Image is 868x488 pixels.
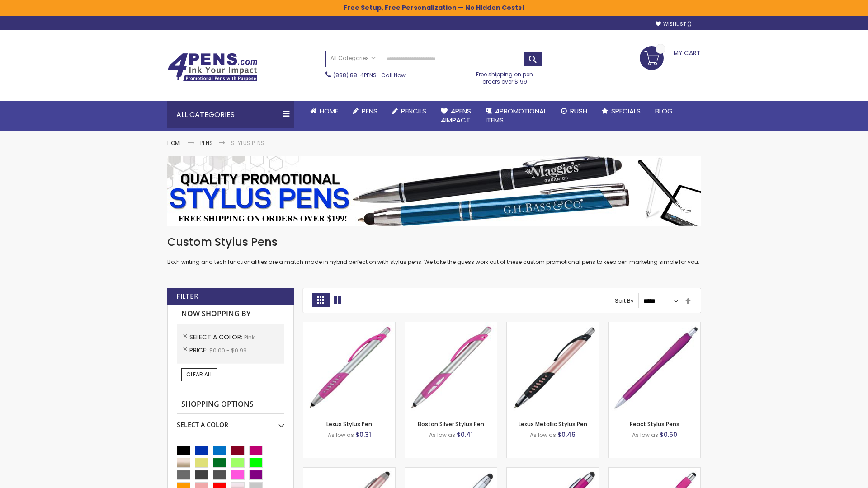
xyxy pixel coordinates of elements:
[486,106,547,125] span: 4PROMOTIONAL ITEMS
[656,21,692,28] a: Wishlist
[189,346,209,355] span: Price
[609,467,700,475] a: Pearl Element Stylus Pens-Pink
[655,106,673,116] span: Blog
[181,368,217,381] a: Clear All
[167,53,258,82] img: 4Pens Custom Pens and Promotional Products
[200,139,213,147] a: Pens
[333,71,407,79] span: - Call Now!
[467,67,543,85] div: Free shipping on pen orders over $199
[478,101,554,131] a: 4PROMOTIONALITEMS
[385,101,434,121] a: Pencils
[167,139,182,147] a: Home
[418,420,484,428] a: Boston Silver Stylus Pen
[507,322,599,414] img: Lexus Metallic Stylus Pen-Pink
[594,101,648,121] a: Specials
[176,291,198,301] strong: Filter
[609,322,700,329] a: React Stylus Pens-Pink
[632,431,658,439] span: As low as
[326,51,380,66] a: All Categories
[611,106,641,116] span: Specials
[177,414,284,429] div: Select A Color
[177,395,284,414] strong: Shopping Options
[630,420,679,428] a: React Stylus Pens
[405,322,497,329] a: Boston Silver Stylus Pen-Pink
[167,235,701,249] h1: Custom Stylus Pens
[507,322,599,329] a: Lexus Metallic Stylus Pen-Pink
[554,101,594,121] a: Rush
[557,430,576,439] span: $0.46
[355,430,371,439] span: $0.31
[231,139,264,147] strong: Stylus Pens
[167,156,701,226] img: Stylus Pens
[570,106,587,116] span: Rush
[457,430,473,439] span: $0.41
[434,101,478,131] a: 4Pens4impact
[362,106,377,116] span: Pens
[312,293,329,307] strong: Grid
[660,430,677,439] span: $0.60
[507,467,599,475] a: Metallic Cool Grip Stylus Pen-Pink
[320,106,338,116] span: Home
[167,101,294,128] div: All Categories
[189,333,244,342] span: Select A Color
[333,71,377,79] a: (888) 88-4PENS
[177,305,284,324] strong: Now Shopping by
[401,106,426,116] span: Pencils
[303,101,345,121] a: Home
[530,431,556,439] span: As low as
[328,431,354,439] span: As low as
[186,371,212,378] span: Clear All
[303,322,395,414] img: Lexus Stylus Pen-Pink
[345,101,385,121] a: Pens
[167,235,701,266] div: Both writing and tech functionalities are a match made in hybrid perfection with stylus pens. We ...
[303,467,395,475] a: Lory Metallic Stylus Pen-Pink
[326,420,372,428] a: Lexus Stylus Pen
[429,431,455,439] span: As low as
[303,322,395,329] a: Lexus Stylus Pen-Pink
[519,420,587,428] a: Lexus Metallic Stylus Pen
[209,347,247,354] span: $0.00 - $0.99
[441,106,471,125] span: 4Pens 4impact
[648,101,680,121] a: Blog
[615,297,634,305] label: Sort By
[609,322,700,414] img: React Stylus Pens-Pink
[405,322,497,414] img: Boston Silver Stylus Pen-Pink
[330,55,376,62] span: All Categories
[244,333,255,341] span: Pink
[405,467,497,475] a: Silver Cool Grip Stylus Pen-Pink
